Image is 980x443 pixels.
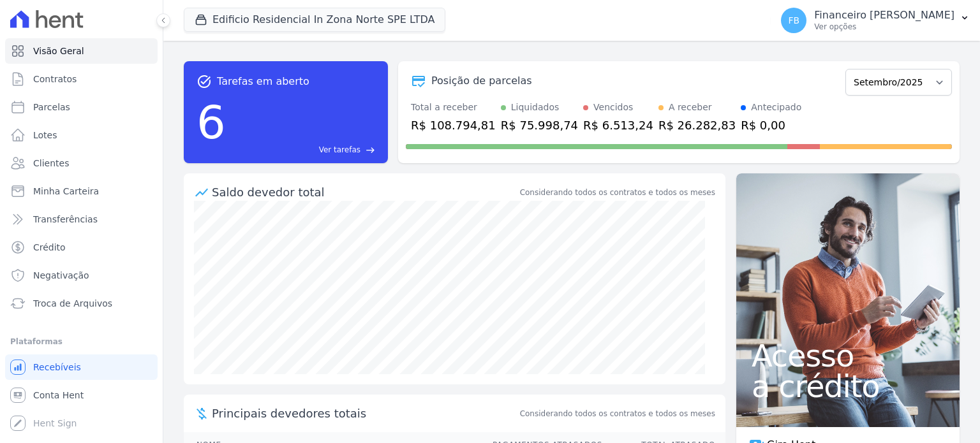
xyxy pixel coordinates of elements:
span: Acesso [752,340,944,371]
div: Posição de parcelas [431,73,532,89]
span: Considerando todos os contratos e todos os meses [520,408,715,419]
div: Liquidados [511,101,560,114]
div: Vencidos [593,101,633,114]
span: Visão Geral [33,45,84,57]
span: Tarefas em aberto [217,74,309,89]
span: Ver tarefas [319,144,360,156]
a: Transferências [5,207,158,232]
a: Troca de Arquivos [5,291,158,316]
p: Financeiro [PERSON_NAME] [814,9,954,22]
a: Recebíveis [5,354,158,380]
span: Lotes [33,129,57,142]
a: Parcelas [5,94,158,120]
div: Total a receber [411,101,496,114]
div: A receber [669,101,712,114]
div: Plataformas [10,334,152,349]
button: FB Financeiro [PERSON_NAME] Ver opções [771,3,980,38]
div: R$ 108.794,81 [411,117,496,134]
span: Crédito [33,241,66,254]
a: Negativação [5,263,158,288]
a: Ver tarefas east [231,144,375,156]
a: Lotes [5,122,158,148]
span: task_alt [197,74,212,89]
a: Visão Geral [5,38,158,64]
div: 6 [197,89,226,156]
div: R$ 26.282,83 [658,117,736,134]
span: Negativação [33,269,89,282]
span: a crédito [752,371,944,402]
span: Parcelas [33,101,70,113]
div: Saldo devedor total [212,184,517,201]
button: Edificio Residencial In Zona Norte SPE LTDA [184,8,445,32]
div: R$ 6.513,24 [583,117,653,134]
div: Antecipado [751,101,801,114]
a: Crédito [5,235,158,260]
span: Principais devedores totais [212,405,517,422]
span: Minha Carteira [33,185,99,198]
div: R$ 0,00 [741,117,801,134]
div: Considerando todos os contratos e todos os meses [520,187,715,198]
a: Minha Carteira [5,178,158,204]
span: Contratos [33,73,77,85]
span: east [366,145,375,155]
span: Clientes [33,157,69,170]
span: Recebíveis [33,361,81,374]
span: FB [788,16,799,25]
span: Conta Hent [33,389,84,402]
a: Clientes [5,150,158,176]
span: Transferências [33,213,98,226]
span: Troca de Arquivos [33,297,112,310]
div: R$ 75.998,74 [501,117,578,134]
p: Ver opções [814,22,954,32]
a: Contratos [5,66,158,92]
a: Conta Hent [5,382,158,408]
